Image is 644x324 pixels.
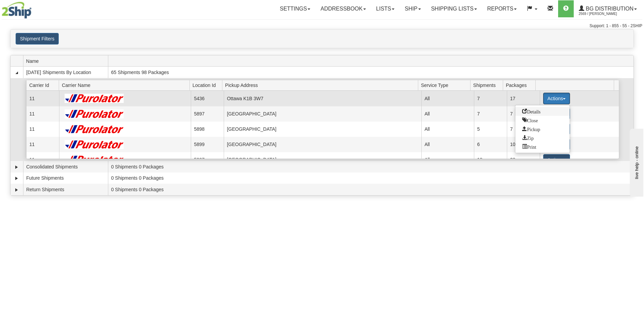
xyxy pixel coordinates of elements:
span: Pickup [522,126,540,131]
span: 2569 / [PERSON_NAME] [579,11,630,17]
td: 11 [26,137,59,152]
span: BG Distribution [584,6,633,12]
td: 7 [507,106,540,122]
td: 10 [507,137,540,152]
img: Purolator [62,94,127,103]
iframe: chat widget [628,127,643,197]
td: Return Shipments [23,184,108,195]
span: Shipments [473,80,503,90]
a: BG Distribution 2569 / [PERSON_NAME] [574,0,642,17]
span: Carrier Name [62,80,189,90]
a: Ship [400,0,426,17]
td: 5 [474,122,507,137]
td: 0 Shipments 0 Packages [108,173,633,184]
a: Print or Download All Shipping Documents in one file [515,142,570,151]
span: Name [26,56,108,66]
td: 7 [507,122,540,137]
a: Collapse [13,69,20,76]
img: Purolator [62,155,127,164]
td: Future Shipments [23,173,108,184]
a: Expand [13,186,20,193]
td: 5898 [191,122,224,137]
td: 11 [26,91,59,106]
td: [GEOGRAPHIC_DATA] [224,152,421,167]
td: 7 [474,106,507,122]
span: Packages [506,80,536,90]
td: 11 [26,152,59,167]
a: Shipping lists [426,0,482,17]
img: Purolator [62,125,127,134]
button: Shipment Filters [16,33,59,44]
span: Zip [522,135,533,140]
span: Details [522,109,540,113]
span: Service Type [421,80,470,90]
td: 5897 [191,106,224,122]
td: Ottawa K1B 3W7 [224,91,421,106]
td: All [421,137,474,152]
td: All [421,106,474,122]
td: 28 [507,152,540,167]
img: logo2569.jpg [2,2,32,19]
span: Close [522,118,538,122]
td: 18 [474,152,507,167]
div: Support: 1 - 855 - 55 - 2SHIP [2,23,642,29]
a: Expand [13,164,20,170]
a: Addressbook [315,0,371,17]
td: 17 [507,91,540,106]
td: 7 [474,91,507,106]
span: Print [522,144,536,149]
td: All [421,91,474,106]
img: Purolator [62,109,127,119]
a: Lists [371,0,400,17]
td: [GEOGRAPHIC_DATA] [224,122,421,137]
td: 5899 [191,137,224,152]
span: Location Id [192,80,222,90]
a: Expand [13,175,20,182]
td: [DATE] Shipments By Location [23,67,108,78]
a: Go to Details view [515,107,570,116]
a: Settings [275,0,315,17]
td: 0 Shipments 0 Packages [108,161,633,173]
span: Carrier Id [29,80,59,90]
a: Zip and Download All Shipping Documents [515,133,570,142]
td: Consolidated Shipments [23,161,108,173]
td: All [421,122,474,137]
img: Purolator [62,140,127,149]
div: live help - online [5,6,63,11]
td: 5907 [191,152,224,167]
td: 0 Shipments 0 Packages [108,184,633,195]
a: Close this group [515,116,570,125]
a: Reports [482,0,522,17]
button: Actions [543,154,570,166]
a: Request a carrier pickup [515,125,570,133]
td: 5436 [191,91,224,106]
td: 11 [26,122,59,137]
span: Pickup Address [225,80,418,90]
td: All [421,152,474,167]
button: Actions [543,93,570,104]
td: 65 Shipments 98 Packages [108,67,633,78]
td: [GEOGRAPHIC_DATA] [224,137,421,152]
td: 6 [474,137,507,152]
td: 11 [26,106,59,122]
td: [GEOGRAPHIC_DATA] [224,106,421,122]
